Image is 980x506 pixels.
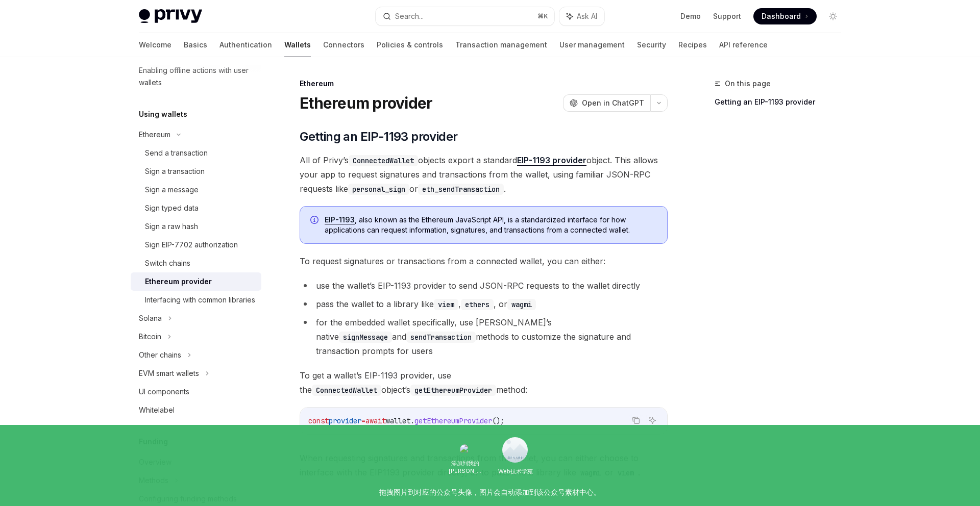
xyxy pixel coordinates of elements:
button: Search...⌘K [376,7,554,26]
a: Sign a raw hash [131,217,261,236]
a: Support [713,11,741,21]
div: Sign a message [145,184,199,196]
a: EIP-1193 [325,215,355,224]
span: Ask AI [577,11,597,21]
a: Interfacing with common libraries [131,291,261,309]
span: (); [492,416,504,425]
code: wagmi [507,299,536,310]
li: for the embedded wallet specifically, use [PERSON_NAME]’s native and methods to customize the sig... [300,315,668,358]
div: Enabling offline actions with user wallets [139,64,255,89]
a: Ethereum provider [131,272,261,291]
code: viem [434,299,458,310]
code: eth_sendTransaction [418,184,504,195]
a: UI components [131,383,261,401]
div: Ethereum [300,79,668,89]
span: provider [329,416,361,425]
span: Dashboard [762,11,801,21]
span: Getting an EIP-1193 provider [300,129,457,145]
div: Interfacing with common libraries [145,294,255,306]
span: , also known as the Ethereum JavaScript API, is a standardized interface for how applications can... [325,215,657,235]
a: Policies & controls [377,33,443,57]
a: Demo [680,11,701,21]
div: Whitelabel [139,404,175,416]
button: Ask AI [559,7,604,26]
div: Search... [395,10,424,22]
svg: Info [310,216,321,226]
span: getEthereumProvider [414,416,492,425]
img: light logo [139,9,202,23]
h5: Using wallets [139,108,187,120]
span: . [410,416,414,425]
a: Recipes [678,33,707,57]
a: Wallets [284,33,311,57]
span: To request signatures or transactions from a connected wallet, you can either: [300,254,668,268]
a: API reference [719,33,768,57]
span: wallet [386,416,410,425]
a: Connectors [323,33,364,57]
div: Other chains [139,349,181,361]
div: Sign a transaction [145,165,205,178]
div: Switch chains [145,257,190,269]
span: const [308,416,329,425]
span: All of Privy’s objects export a standard object. This allows your app to request signatures and t... [300,153,668,196]
code: ethers [461,299,494,310]
button: Ask AI [646,414,659,427]
button: Open in ChatGPT [563,94,650,112]
a: User management [559,33,625,57]
span: Open in ChatGPT [582,98,644,108]
code: signMessage [339,332,392,343]
code: ConnectedWallet [312,385,381,396]
a: Sign EIP-7702 authorization [131,236,261,254]
span: To get a wallet’s EIP-1193 provider, use the object’s method: [300,368,668,397]
div: Sign typed data [145,202,199,214]
a: Welcome [139,33,171,57]
div: Send a transaction [145,147,208,159]
code: ConnectedWallet [349,155,418,166]
button: Copy the contents from the code block [629,414,643,427]
a: Authentication [219,33,272,57]
a: Sign a transaction [131,162,261,181]
h1: Ethereum provider [300,94,432,112]
code: getEthereumProvider [410,385,496,396]
span: On this page [725,78,771,90]
a: Dashboard [753,8,817,24]
a: Whitelabel [131,401,261,419]
a: Switch chains [131,254,261,272]
span: = [361,416,365,425]
span: await [365,416,386,425]
div: Solana [139,312,162,324]
button: Toggle dark mode [825,8,841,24]
a: Sign typed data [131,199,261,217]
a: Security [637,33,666,57]
code: sendTransaction [406,332,476,343]
a: Enabling offline actions with user wallets [131,61,261,92]
a: Getting an EIP-1193 provider [715,94,849,110]
code: personal_sign [348,184,409,195]
div: Ethereum [139,129,170,141]
div: EVM smart wallets [139,367,199,380]
a: Send a transaction [131,144,261,162]
li: use the wallet’s EIP-1193 provider to send JSON-RPC requests to the wallet directly [300,279,668,293]
div: Sign a raw hash [145,220,198,233]
a: EIP-1193 provider [517,155,586,166]
li: pass the wallet to a library like , , or [300,297,668,311]
div: UI components [139,386,189,398]
a: Sign a message [131,181,261,199]
div: Ethereum provider [145,275,212,288]
a: Transaction management [455,33,547,57]
div: Sign EIP-7702 authorization [145,239,238,251]
a: Basics [184,33,207,57]
div: Bitcoin [139,331,161,343]
span: ⌘ K [537,12,548,20]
